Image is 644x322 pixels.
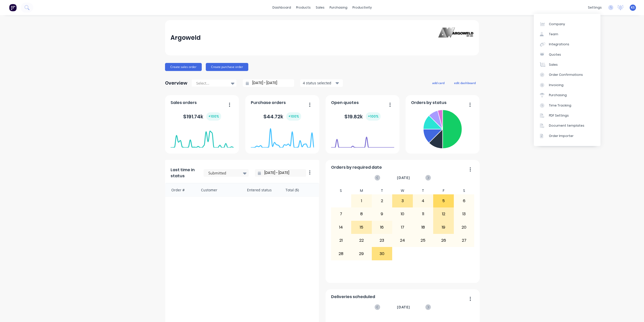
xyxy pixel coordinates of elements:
[351,208,372,220] div: 8
[451,80,479,86] button: edit dashboard
[392,187,413,194] div: W
[372,247,392,260] div: 30
[331,221,351,234] div: 14
[165,63,202,71] button: Create sales order
[372,187,392,194] div: T
[534,131,600,141] a: Order Importer
[534,80,600,90] a: Invoicing
[171,100,197,106] span: Sales orders
[411,100,447,106] span: Orders by status
[534,100,600,110] a: Time Tracking
[413,208,433,220] div: 11
[261,169,304,177] input: Filter by date
[549,52,561,57] div: Quotes
[165,183,196,197] div: Order #
[392,234,413,247] div: 24
[534,121,600,131] a: Document templates
[549,113,569,118] div: PDF Settings
[534,39,600,49] a: Integrations
[270,4,294,11] a: dashboard
[549,123,584,128] div: Document templates
[331,100,359,106] span: Open quotes
[413,234,433,247] div: 25
[263,112,301,121] div: $ 44.72k
[303,80,335,86] div: 4 status selected
[413,195,433,207] div: 4
[549,103,571,108] div: Time Tracking
[331,294,375,300] span: Deliveries scheduled
[454,195,474,207] div: 6
[631,5,635,10] span: KS
[429,80,448,86] button: add card
[327,4,350,11] div: purchasing
[294,4,313,11] div: products
[392,208,413,220] div: 10
[351,221,372,234] div: 15
[549,22,565,26] div: Company
[351,195,372,207] div: 1
[585,4,604,11] div: settings
[280,183,319,197] div: Total ($)
[433,234,454,247] div: 26
[397,304,410,310] span: [DATE]
[534,50,600,60] a: Quotes
[549,32,558,37] div: Team
[413,221,433,234] div: 18
[549,93,567,97] div: Purchasing
[454,208,474,220] div: 13
[454,187,474,194] div: S
[331,234,351,247] div: 21
[534,19,600,29] a: Company
[534,70,600,80] a: Order Confirmations
[534,90,600,100] a: Purchasing
[433,187,454,194] div: F
[9,4,17,11] img: Factory
[372,221,392,234] div: 16
[534,60,600,70] a: Sales
[549,62,558,67] div: Sales
[549,42,569,47] div: Integrations
[171,167,197,179] span: Last time in status
[433,208,454,220] div: 12
[534,111,600,121] a: PDF Settings
[534,29,600,39] a: Team
[549,83,563,87] div: Invoicing
[251,100,286,106] span: Purchase orders
[313,4,327,11] div: sales
[183,112,221,121] div: $ 191.74k
[454,221,474,234] div: 20
[372,234,392,247] div: 23
[171,33,201,43] div: Argoweld
[438,27,473,48] img: Argoweld
[372,208,392,220] div: 9
[433,195,454,207] div: 5
[350,4,374,11] div: productivity
[372,195,392,207] div: 2
[392,195,413,207] div: 3
[344,112,381,121] div: $ 19.82k
[392,221,413,234] div: 17
[206,63,248,71] button: Create purchase order
[549,134,574,138] div: Order Importer
[196,183,242,197] div: Customer
[331,208,351,220] div: 7
[351,187,372,194] div: M
[300,79,343,87] button: 4 status selected
[286,112,301,121] div: + 100 %
[413,187,433,194] div: T
[397,175,410,181] span: [DATE]
[433,221,454,234] div: 19
[331,187,351,194] div: S
[549,73,583,77] div: Order Confirmations
[351,247,372,260] div: 29
[242,183,280,197] div: Entered status
[366,112,381,121] div: + 100 %
[331,247,351,260] div: 28
[165,78,187,88] div: Overview
[454,234,474,247] div: 27
[351,234,372,247] div: 22
[206,112,221,121] div: + 100 %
